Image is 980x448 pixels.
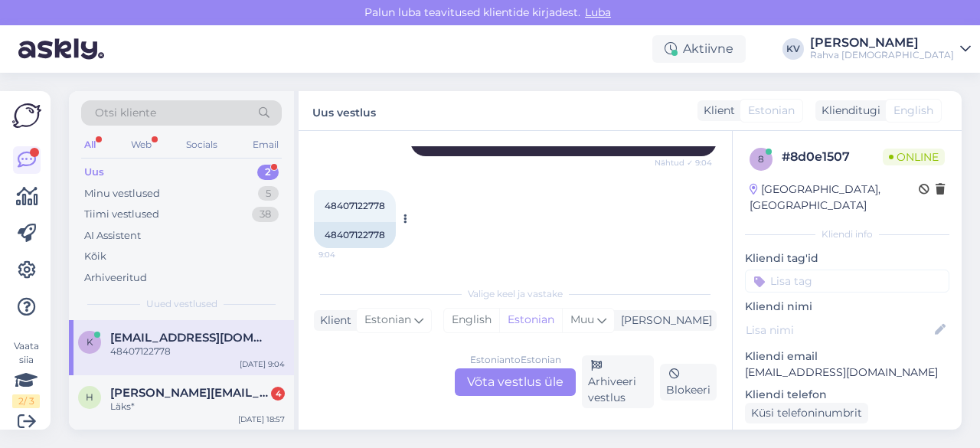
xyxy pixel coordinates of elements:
[12,394,40,408] div: 2 / 3
[750,181,919,214] div: [GEOGRAPHIC_DATA], [GEOGRAPHIC_DATA]
[271,387,285,401] div: 4
[238,414,285,425] div: [DATE] 18:57
[655,157,712,168] span: Nähtud ✓ 9:04
[782,148,883,166] div: # 8d0e1507
[745,270,949,293] input: Lisa tag
[84,228,141,244] div: AI Assistent
[314,312,351,329] div: Klient
[257,165,279,180] div: 2
[84,165,104,180] div: Uus
[444,309,499,332] div: English
[652,35,746,63] div: Aktiivne
[745,227,949,241] div: Kliendi info
[146,297,217,311] span: Uued vestlused
[810,37,971,61] a: [PERSON_NAME]Rahva [DEMOGRAPHIC_DATA]
[697,103,735,119] div: Klient
[758,153,764,165] span: 8
[746,322,932,338] input: Lisa nimi
[660,364,717,401] div: Blokeeri
[12,339,40,408] div: Vaata siia
[318,249,376,260] span: 9:04
[745,348,949,365] p: Kliendi email
[84,186,160,201] div: Minu vestlused
[325,200,385,211] span: 48407122778
[110,386,269,400] span: helen-vaiknurme@hotmail.com
[810,49,954,61] div: Rahva [DEMOGRAPHIC_DATA]
[81,135,99,155] div: All
[110,400,285,414] div: Läks*
[128,135,155,155] div: Web
[183,135,220,155] div: Socials
[499,309,562,332] div: Estonian
[745,387,949,403] p: Kliendi telefon
[745,299,949,315] p: Kliendi nimi
[745,403,868,423] div: Küsi telefoninumbrit
[240,358,285,370] div: [DATE] 9:04
[84,249,106,264] div: Kõik
[250,135,282,155] div: Email
[748,103,795,119] span: Estonian
[87,336,93,348] span: k
[455,368,576,396] div: Võta vestlus üle
[364,312,411,329] span: Estonian
[815,103,880,119] div: Klienditugi
[615,312,712,329] div: [PERSON_NAME]
[86,391,93,403] span: h
[312,100,376,121] label: Uus vestlus
[314,222,396,248] div: 48407122778
[252,207,279,222] div: 38
[110,331,269,345] span: kadi.saarik@gmail.com
[745,365,949,381] p: [EMAIL_ADDRESS][DOMAIN_NAME]
[258,186,279,201] div: 5
[12,103,41,128] img: Askly Logo
[810,37,954,49] div: [PERSON_NAME]
[893,103,933,119] span: English
[110,345,285,358] div: 48407122778
[314,287,717,301] div: Valige keel ja vastake
[470,353,561,367] div: Estonian to Estonian
[580,5,616,19] span: Luba
[782,38,804,60] div: KV
[84,207,159,222] div: Tiimi vestlused
[570,312,594,326] span: Muu
[84,270,147,286] div: Arhiveeritud
[582,355,654,408] div: Arhiveeri vestlus
[745,250,949,267] p: Kliendi tag'id
[95,105,156,121] span: Otsi kliente
[883,149,945,165] span: Online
